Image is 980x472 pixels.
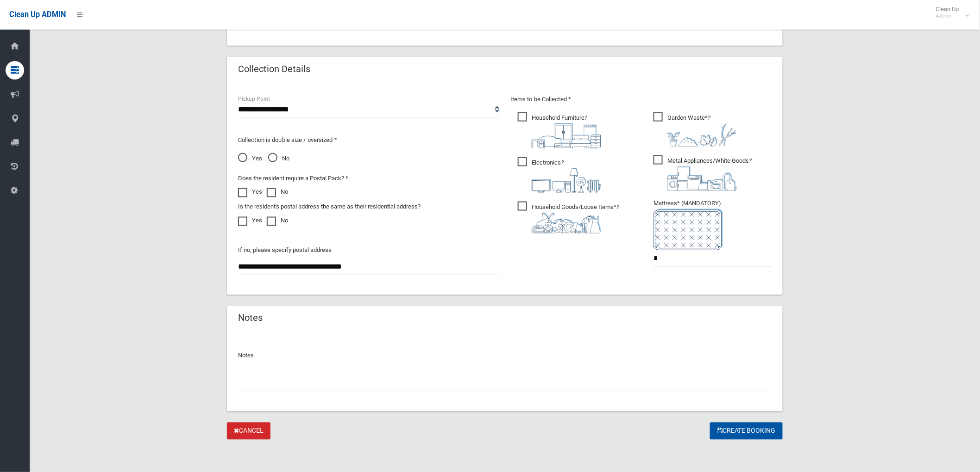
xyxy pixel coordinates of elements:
p: Collection is double size / oversized * [238,135,499,146]
span: Garden Waste* [653,112,737,147]
img: e7408bece873d2c1783593a074e5cb2f.png [653,209,723,250]
header: Collection Details [227,60,321,78]
label: Yes [238,186,262,197]
small: Admin [936,12,959,19]
p: Notes [238,350,772,362]
button: Create Booking [710,423,783,440]
i: ? [667,157,752,191]
span: Yes [238,153,262,164]
span: Household Goods/Loose Items* [518,202,619,233]
img: b13cc3517677393f34c0a387616ef184.png [532,213,601,233]
span: Clean Up ADMIN [9,10,66,19]
i: ? [667,114,737,147]
span: Metal Appliances/White Goods [653,155,752,191]
i: ? [532,159,601,193]
a: Cancel [227,423,270,440]
span: Electronics [518,157,601,193]
i: ? [532,203,619,233]
label: If no, please specify postal address [238,245,332,256]
label: No [267,215,288,226]
label: No [267,186,288,197]
img: 36c1b0289cb1767239cdd3de9e694f19.png [667,166,737,191]
span: Household Furniture [518,112,601,148]
span: Clean Up [931,6,968,19]
img: aa9efdbe659d29b613fca23ba79d85cb.png [532,123,601,148]
p: Items to be Collected * [510,94,772,105]
header: Notes [227,309,274,327]
label: Yes [238,215,262,226]
img: 394712a680b73dbc3d2a6a3a7ffe5a07.png [532,168,601,193]
label: Is the resident's postal address the same as their residential address? [238,201,421,212]
img: 4fd8a5c772b2c999c83690221e5242e0.png [667,123,737,147]
span: No [268,153,289,164]
i: ? [532,114,601,148]
span: Mattress* (MANDATORY) [653,200,772,250]
label: Does the resident require a Postal Pack? * [238,173,348,184]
